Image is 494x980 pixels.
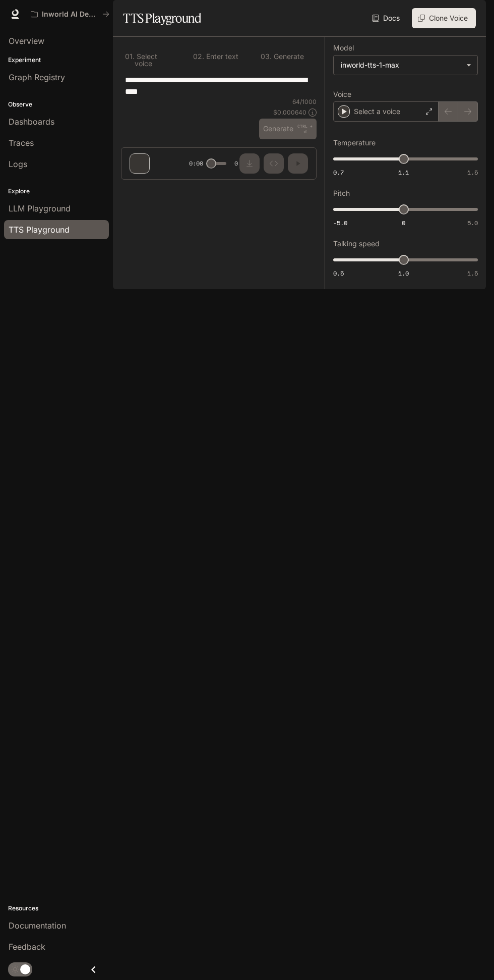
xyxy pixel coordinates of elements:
[204,53,238,60] p: Enter text
[402,219,405,227] span: 0
[193,53,204,60] p: 0 2 .
[333,240,380,247] p: Talking speed
[333,269,344,278] span: 0.5
[354,106,400,117] p: Select a voice
[412,8,476,28] button: Clone Voice
[333,91,351,98] p: Voice
[334,56,477,75] div: inworld-tts-1-max
[26,4,114,24] button: All workspaces
[467,269,478,278] span: 1.5
[272,53,304,60] p: Generate
[273,108,306,117] p: $ 0.000640
[398,168,409,177] span: 1.1
[123,8,201,28] h1: TTS Playground
[467,168,478,177] span: 1.5
[467,219,478,227] span: 5.0
[42,10,98,19] p: Inworld AI Demos
[333,44,354,51] p: Model
[333,139,376,146] p: Temperature
[125,53,135,67] p: 0 1 .
[370,8,404,28] a: Docs
[135,53,177,67] p: Select voice
[398,269,409,278] span: 1.0
[333,190,350,197] p: Pitch
[261,53,272,60] p: 0 3 .
[333,219,347,227] span: -5.0
[333,168,344,177] span: 0.7
[292,97,317,106] p: 64 / 1000
[341,60,461,70] div: inworld-tts-1-max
